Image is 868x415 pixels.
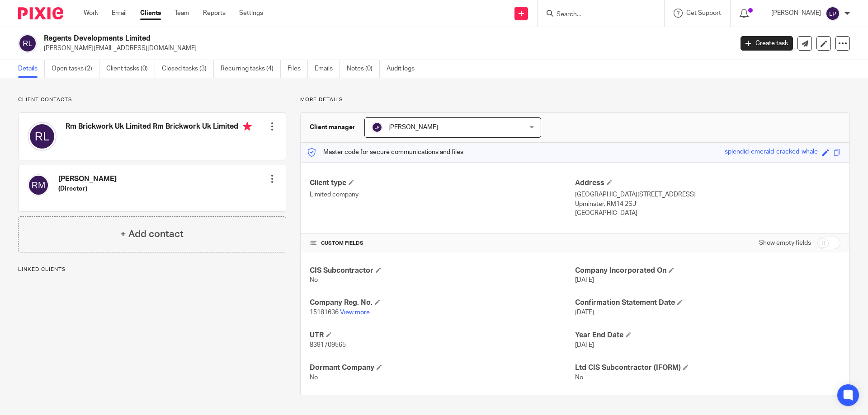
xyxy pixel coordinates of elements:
[575,178,840,188] h4: Address
[387,60,421,78] a: Audit logs
[221,60,281,78] a: Recurring tasks (4)
[162,60,214,78] a: Closed tasks (3)
[44,44,727,53] p: [PERSON_NAME][EMAIL_ADDRESS][DOMAIN_NAME]
[28,174,49,196] img: svg%3E
[18,60,45,78] a: Details
[52,60,99,78] a: Open tasks (2)
[340,309,370,316] a: View more
[288,60,308,78] a: Files
[243,122,252,131] i: Primary
[310,309,339,316] span: 15181636
[203,9,226,18] a: Reports
[310,240,575,247] h4: CUSTOM FIELDS
[759,238,811,247] label: Show empty fields
[18,96,286,103] p: Client contacts
[575,298,840,308] h4: Confirmation Statement Date
[310,298,575,308] h4: Company Reg. No.
[310,190,575,199] p: Limited company
[18,34,37,53] img: svg%3E
[725,147,818,158] div: splendid-emerald-cracked-whale
[741,36,793,51] a: Create task
[18,266,286,273] p: Linked clients
[106,60,155,78] a: Client tasks (0)
[575,331,840,340] h4: Year End Date
[112,9,127,18] a: Email
[310,331,575,340] h4: UTR
[84,9,98,18] a: Work
[771,9,821,18] p: [PERSON_NAME]
[575,200,840,209] p: Upminster, RM14 2SJ
[120,227,184,241] h4: + Add contact
[310,277,318,283] span: No
[310,363,575,373] h4: Dormant Company
[140,9,161,18] a: Clients
[310,266,575,275] h4: CIS Subcontractor
[575,266,840,275] h4: Company Incorporated On
[575,277,594,283] span: [DATE]
[310,178,575,188] h4: Client type
[310,123,355,132] h3: Client manager
[575,374,583,381] span: No
[18,7,63,19] img: Pixie
[575,309,594,316] span: [DATE]
[372,122,382,133] img: svg%3E
[556,11,637,19] input: Search
[300,96,850,103] p: More details
[44,34,590,43] h2: Regents Developments Limited
[307,148,463,157] p: Master code for secure communications and files
[575,363,840,373] h4: Ltd CIS Subcontractor (IFORM)
[388,124,438,131] span: [PERSON_NAME]
[575,209,840,218] p: [GEOGRAPHIC_DATA]
[58,174,117,184] h4: [PERSON_NAME]
[28,122,57,151] img: svg%3E
[575,190,840,199] p: [GEOGRAPHIC_DATA][STREET_ADDRESS]
[686,10,721,16] span: Get Support
[575,342,594,348] span: [DATE]
[310,374,318,381] span: No
[347,60,380,78] a: Notes (0)
[175,9,189,18] a: Team
[58,184,117,193] h5: (Director)
[66,122,252,133] h4: Rm Brickwork Uk Limited Rm Brickwork Uk Limited
[310,342,346,348] span: 8391709565
[826,6,840,21] img: svg%3E
[239,9,263,18] a: Settings
[315,60,340,78] a: Emails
